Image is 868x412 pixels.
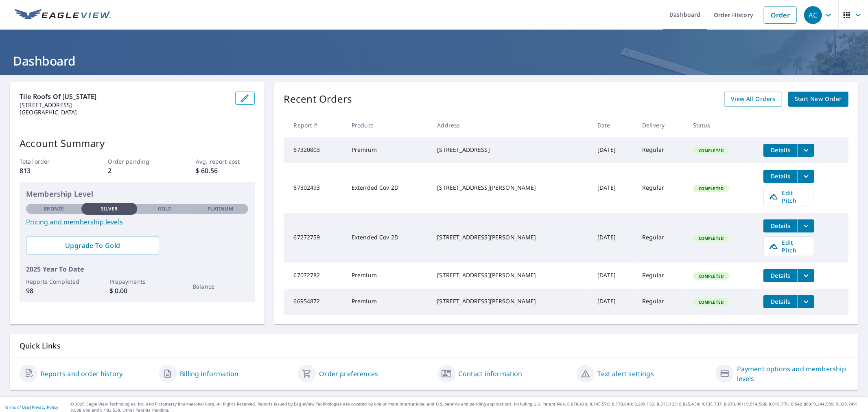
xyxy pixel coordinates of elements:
[694,148,728,153] span: Completed
[26,188,248,199] p: Membership Level
[109,277,165,286] p: Prepayments
[764,7,797,24] a: Order
[763,269,798,282] button: detailsBtn-67072782
[345,113,431,137] th: Product
[44,205,64,213] p: Bronze
[591,213,636,263] td: [DATE]
[108,166,166,175] p: 2
[798,144,814,157] button: filesDropdownBtn-67320803
[26,217,248,227] a: Pricing and membership levels
[345,263,431,289] td: Premium
[20,92,229,101] p: Tile Roofs of [US_STATE]
[788,92,848,107] a: Start New Order
[687,113,757,137] th: Status
[284,113,345,137] th: Report #
[437,271,585,279] div: [STREET_ADDRESS][PERSON_NAME]
[694,235,728,241] span: Completed
[768,298,793,305] span: Details
[284,263,345,289] td: 67072782
[591,289,636,315] td: [DATE]
[41,369,122,379] a: Reports and order history
[768,222,793,230] span: Details
[4,405,58,410] p: |
[345,289,431,315] td: Premium
[108,157,166,166] p: Order pending
[196,157,254,166] p: Avg. report cost
[636,263,687,289] td: Regular
[20,341,848,351] p: Quick Links
[20,157,78,166] p: Total order
[284,92,352,107] p: Recent Orders
[33,241,153,250] span: Upgrade To Gold
[804,6,822,24] div: AC
[284,213,345,263] td: 67272759
[32,404,58,410] a: Privacy Policy
[768,172,793,180] span: Details
[769,239,809,254] span: Edit Pitch
[284,137,345,163] td: 67320803
[763,237,814,256] a: Edit Pitch
[26,277,81,286] p: Reports Completed
[763,187,814,206] a: Edit Pitch
[763,219,798,232] button: detailsBtn-67272759
[437,184,585,192] div: [STREET_ADDRESS][PERSON_NAME]
[437,233,585,241] div: [STREET_ADDRESS][PERSON_NAME]
[591,163,636,213] td: [DATE]
[598,369,654,379] a: Text alert settings
[737,364,848,384] a: Payment options and membership levels
[26,286,81,296] p: 98
[795,94,842,104] span: Start New Order
[26,237,159,254] a: Upgrade To Gold
[20,109,229,116] p: [GEOGRAPHIC_DATA]
[763,295,798,308] button: detailsBtn-66954872
[636,137,687,163] td: Regular
[636,213,687,263] td: Regular
[208,205,233,213] p: Platinum
[798,170,814,183] button: filesDropdownBtn-67302493
[345,137,431,163] td: Premium
[591,137,636,163] td: [DATE]
[636,163,687,213] td: Regular
[798,219,814,232] button: filesDropdownBtn-67272759
[591,263,636,289] td: [DATE]
[319,369,378,379] a: Order preferences
[4,404,29,410] a: Terms of Use
[591,113,636,137] th: Date
[20,136,255,151] p: Account Summary
[768,272,793,279] span: Details
[20,166,78,175] p: 813
[636,113,687,137] th: Delivery
[26,264,248,274] p: 2025 Year To Date
[158,205,172,213] p: Gold
[437,297,585,305] div: [STREET_ADDRESS][PERSON_NAME]
[109,286,165,296] p: $ 0.00
[798,269,814,282] button: filesDropdownBtn-67072782
[459,369,523,379] a: Contact information
[196,166,254,175] p: $ 60.56
[284,163,345,213] td: 67302493
[15,9,111,21] img: EV Logo
[284,289,345,315] td: 66954872
[437,146,585,154] div: [STREET_ADDRESS]
[20,101,229,109] p: [STREET_ADDRESS]
[694,186,728,191] span: Completed
[798,295,814,308] button: filesDropdownBtn-66954872
[694,299,728,305] span: Completed
[636,289,687,315] td: Regular
[768,146,793,154] span: Details
[180,369,238,379] a: Billing information
[431,113,591,137] th: Address
[10,53,858,69] h1: Dashboard
[192,282,248,291] p: Balance
[345,163,431,213] td: Extended Cov 2D
[731,94,776,104] span: View All Orders
[724,92,782,107] a: View All Orders
[763,144,798,157] button: detailsBtn-67320803
[769,189,809,204] span: Edit Pitch
[345,213,431,263] td: Extended Cov 2D
[101,205,118,213] p: Silver
[694,273,728,279] span: Completed
[763,170,798,183] button: detailsBtn-67302493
